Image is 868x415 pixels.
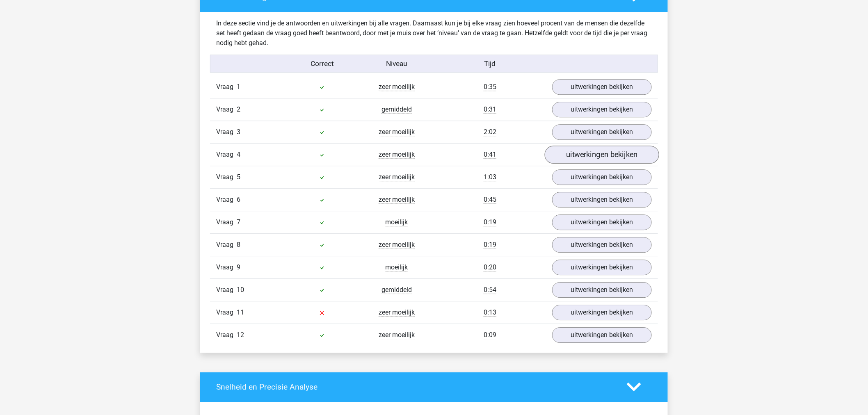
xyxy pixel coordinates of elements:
span: 1:03 [484,173,496,181]
span: 3 [237,128,240,136]
span: 6 [237,196,240,203]
a: uitwerkingen bekijken [552,282,652,298]
a: uitwerkingen bekijken [552,192,652,207]
span: 0:20 [484,263,496,271]
span: Vraag [216,240,237,250]
a: uitwerkingen bekijken [552,169,652,185]
a: uitwerkingen bekijken [545,146,659,164]
a: uitwerkingen bekijken [552,79,652,95]
span: 9 [237,263,240,271]
span: moeilijk [386,263,408,271]
span: zeer moeilijk [379,241,415,249]
span: Vraag [216,217,237,227]
span: 4 [237,150,240,158]
span: 8 [237,241,240,249]
span: gemiddeld [381,105,412,114]
span: Vraag [216,172,237,182]
span: Vraag [216,262,237,272]
span: 12 [237,331,244,339]
span: Vraag [216,195,237,205]
div: In deze sectie vind je de antwoorden en uitwerkingen bij alle vragen. Daarnaast kun je bij elke v... [210,18,658,48]
div: Niveau [359,58,434,69]
span: 0:31 [484,105,496,114]
span: 0:09 [484,331,496,339]
span: zeer moeilijk [379,128,415,136]
span: 0:45 [484,196,496,204]
span: 2:02 [484,128,496,136]
span: zeer moeilijk [379,196,415,204]
span: 0:41 [484,150,496,159]
span: 2 [237,105,240,113]
a: uitwerkingen bekijken [552,260,652,275]
span: 0:54 [484,286,496,294]
span: Vraag [216,308,237,317]
span: 0:35 [484,83,496,91]
a: uitwerkingen bekijken [552,124,652,140]
div: Tijd [434,58,546,69]
a: uitwerkingen bekijken [552,327,652,343]
a: uitwerkingen bekijken [552,237,652,253]
span: Vraag [216,285,237,295]
span: 5 [237,173,240,181]
span: 0:13 [484,308,496,317]
span: zeer moeilijk [379,150,415,159]
span: zeer moeilijk [379,331,415,339]
span: zeer moeilijk [379,308,415,317]
span: Vraag [216,150,237,160]
div: Correct [285,58,360,69]
a: uitwerkingen bekijken [552,214,652,230]
span: moeilijk [386,218,408,226]
h4: Snelheid en Precisie Analyse [216,382,614,392]
span: Vraag [216,105,237,114]
span: zeer moeilijk [379,83,415,91]
span: Vraag [216,127,237,137]
a: uitwerkingen bekijken [552,102,652,117]
span: 1 [237,83,240,91]
span: 0:19 [484,218,496,226]
a: uitwerkingen bekijken [552,305,652,320]
span: Vraag [216,82,237,92]
span: 11 [237,308,244,316]
span: 7 [237,218,240,226]
span: zeer moeilijk [379,173,415,181]
span: 10 [237,286,244,294]
span: Vraag [216,330,237,340]
span: 0:19 [484,241,496,249]
span: gemiddeld [381,286,412,294]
